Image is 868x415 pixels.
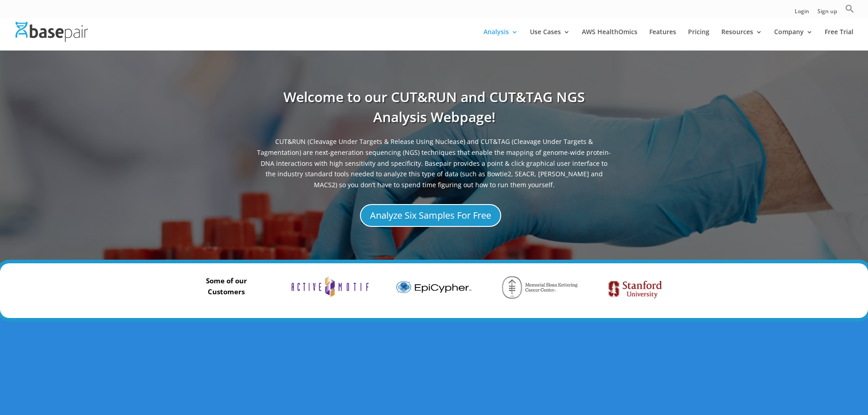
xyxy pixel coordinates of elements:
a: Company [774,29,813,50]
a: Login [795,9,809,18]
img: Memorial Sloan-Kettering Cancer Institute [499,276,580,299]
img: Basepair [15,22,88,41]
a: Free Trial [825,29,853,50]
img: basepair-trusted-by-epicypher [395,276,472,298]
img: stanford [603,276,667,303]
span: CUT&RUN (Cleavage Under Targets & Release Using Nuclease) and CUT&TAG (Cleavage Under Targets & T... [257,136,612,195]
strong: Some of our Customers [206,276,247,296]
a: Pricing [688,29,709,50]
svg: Search [845,4,854,13]
a: Use Cases [530,29,570,50]
a: AWS HealthOmics [582,29,637,50]
a: Sign up [817,9,837,18]
a: Features [649,29,676,50]
h1: Welcome to our CUT&RUN and CUT&TAG NGS Analysis Webpage! [257,87,612,136]
a: Search Icon Link [845,4,854,18]
a: Analysis [483,29,518,50]
a: Analyze Six Samples For Free [360,204,501,227]
img: Active_Motif_Logo-700x181 [292,276,368,297]
a: Resources [721,29,762,50]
